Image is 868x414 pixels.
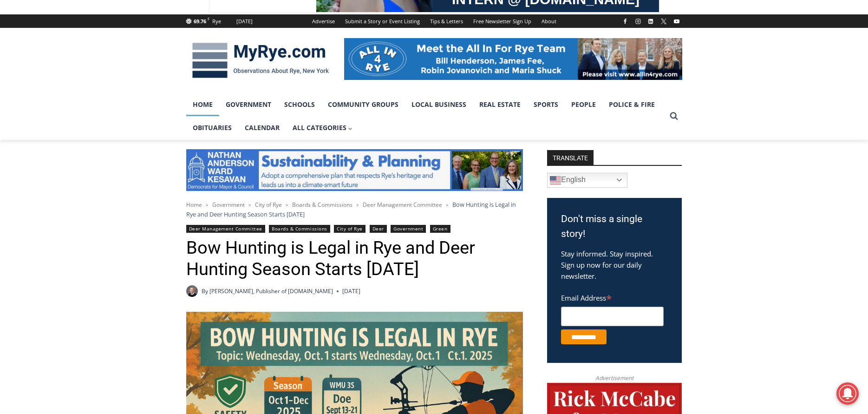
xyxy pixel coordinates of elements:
[186,93,666,140] nav: Primary Navigation
[208,16,209,21] span: F
[321,93,405,116] a: Community Groups
[255,201,282,209] a: City of Rye
[186,237,523,280] h1: Bow Hunting is Legal in Rye and Deer Hunting Season Starts [DATE]
[405,93,473,116] a: Local Business
[286,202,288,208] span: >
[561,289,664,305] label: Email Address
[292,201,352,209] a: Boards & Commissions
[209,287,333,295] a: [PERSON_NAME], Publisher of [DOMAIN_NAME]
[645,16,656,27] a: Linkedin
[238,116,286,139] a: Calendar
[586,374,643,382] span: Advertisement
[223,90,450,116] a: Intern @ [DOMAIN_NAME]
[473,93,527,116] a: Real Estate
[206,202,209,208] span: >
[97,79,101,88] div: 1
[527,93,565,116] a: Sports
[235,0,439,90] div: "[PERSON_NAME] and I covered the [DATE] Parade, which was a really eye opening experience as I ha...
[286,116,359,139] button: Child menu of All Categories
[468,14,536,28] a: Free Newsletter Sign Up
[186,36,335,85] img: MyRye.com
[269,225,330,233] a: Boards & Commissions
[370,225,387,233] a: Deer
[602,93,661,116] a: Police & Fire
[307,14,340,28] a: Advertise
[219,93,278,116] a: Government
[186,116,238,139] a: Obituaries
[212,17,221,26] div: Rye
[342,287,360,296] time: [DATE]
[186,285,198,297] a: Author image
[344,38,682,80] img: All in for Rye
[547,173,627,188] a: English
[340,14,425,28] a: Submit a Story or Event Listing
[547,150,594,165] strong: TRANSLATE
[536,14,561,28] a: About
[666,108,682,125] button: View Search Form
[446,202,449,208] span: >
[0,92,134,116] a: [PERSON_NAME] Read Sanctuary Fall Fest: [DATE]
[186,200,516,218] span: Bow Hunting is Legal in Rye and Deer Hunting Season Starts [DATE]
[430,225,450,233] a: Green
[278,93,321,116] a: Schools
[97,27,130,76] div: Co-sponsored by Westchester County Parks
[561,212,668,241] h3: Don't miss a single story!
[658,16,669,27] a: X
[307,14,561,28] nav: Secondary Navigation
[212,201,245,209] a: Government
[334,225,365,233] a: City of Rye
[194,18,206,25] span: 69.76
[671,16,682,27] a: YouTube
[186,200,523,219] nav: Breadcrumbs
[633,16,644,27] a: Instagram
[561,248,668,282] p: Stay informed. Stay inspired. Sign up now for our daily newsletter.
[391,225,426,233] a: Government
[7,93,119,115] h4: [PERSON_NAME] Read Sanctuary Fall Fest: [DATE]
[356,202,359,208] span: >
[620,16,631,27] a: Facebook
[0,0,92,92] img: s_800_29ca6ca9-f6cc-433c-a631-14f6620ca39b.jpeg
[550,175,561,186] img: en
[243,92,431,113] span: Intern @ [DOMAIN_NAME]
[248,202,251,208] span: >
[363,201,442,209] a: Deer Management Committee
[425,14,468,28] a: Tips & Letters
[186,93,219,116] a: Home
[104,79,106,88] div: /
[565,93,602,116] a: People
[186,201,202,209] a: Home
[186,225,265,233] a: Deer Management Committee
[202,287,208,296] span: By
[108,79,112,88] div: 6
[236,17,253,26] div: [DATE]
